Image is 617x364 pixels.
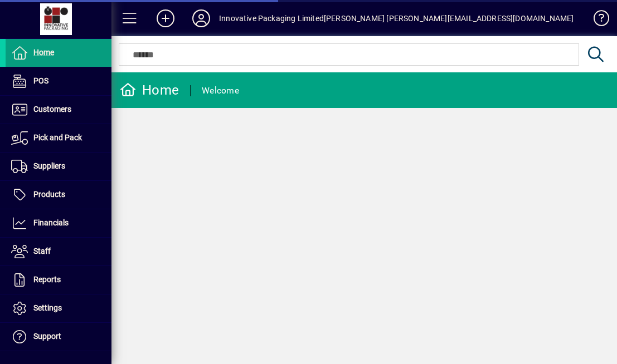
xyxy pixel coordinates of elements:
span: Home [33,48,54,57]
a: Reports [6,266,111,294]
div: Home [120,81,179,99]
span: Pick and Pack [33,133,82,142]
span: Products [33,190,65,199]
span: Customers [33,105,71,114]
a: Staff [6,238,111,265]
span: Financials [33,218,69,227]
a: POS [6,67,111,95]
span: Reports [33,275,61,284]
a: Settings [6,294,111,322]
span: Support [33,332,61,341]
a: Financials [6,209,111,237]
a: Knowledge Base [585,2,608,38]
a: Support [6,323,111,351]
a: Pick and Pack [6,124,111,152]
a: Products [6,181,111,209]
span: Suppliers [33,161,65,170]
div: Welcome [202,82,239,100]
span: POS [33,76,48,85]
button: Add [148,8,183,28]
button: Profile [183,8,219,28]
div: [PERSON_NAME] [PERSON_NAME][EMAIL_ADDRESS][DOMAIN_NAME] [324,9,574,27]
a: Customers [6,96,111,124]
a: Suppliers [6,153,111,180]
span: Settings [33,303,62,312]
div: Innovative Packaging Limited [219,9,324,27]
span: Staff [33,247,51,255]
